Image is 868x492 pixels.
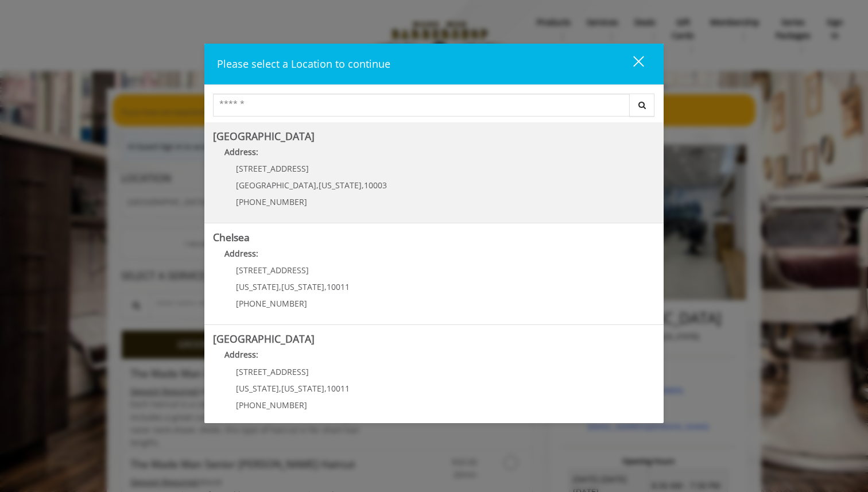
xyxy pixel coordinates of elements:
input: Search Center [213,94,630,117]
b: [GEOGRAPHIC_DATA] [213,129,315,143]
span: [US_STATE] [236,281,279,292]
b: Chelsea [213,230,250,244]
span: [PHONE_NUMBER] [236,196,307,207]
span: , [324,281,327,292]
span: [GEOGRAPHIC_DATA] [236,180,316,191]
b: Address: [224,349,258,360]
span: Please select a Location to continue [217,57,390,71]
span: [US_STATE] [281,281,324,292]
b: [GEOGRAPHIC_DATA] [213,332,315,346]
span: , [279,383,281,394]
span: 10011 [327,281,350,292]
span: 10003 [364,180,387,191]
button: close dialog [612,52,651,76]
span: [US_STATE] [319,180,362,191]
b: Address: [224,248,258,259]
i: Search button [635,101,649,109]
span: , [279,281,281,292]
div: Center Select [213,94,655,122]
span: [PHONE_NUMBER] [236,298,307,309]
span: [STREET_ADDRESS] [236,366,309,377]
span: , [324,383,327,394]
span: [STREET_ADDRESS] [236,163,309,174]
span: [STREET_ADDRESS] [236,265,309,276]
span: [PHONE_NUMBER] [236,400,307,410]
span: , [362,180,364,191]
b: Address: [224,146,258,157]
span: 10011 [327,383,350,394]
div: close dialog [620,55,643,72]
span: [US_STATE] [281,383,324,394]
span: , [316,180,319,191]
span: [US_STATE] [236,383,279,394]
